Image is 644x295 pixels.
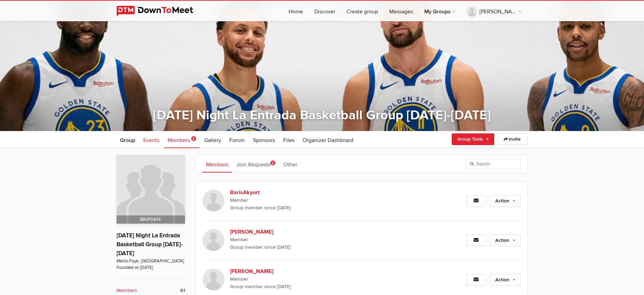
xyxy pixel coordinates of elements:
img: BarisAkyurt [203,190,224,212]
a: [DATE] Night La Entrada Basketball Group [DATE]-[DATE] [117,232,183,257]
b: [PERSON_NAME] [230,267,347,275]
a: Events [140,131,163,148]
input: Search [466,159,521,169]
a: [DATE] Night La Entrada Basketball Group [DATE]-[DATE] [153,107,491,123]
a: Discover [309,1,341,21]
a: Create group [341,1,384,21]
span: Gallery [204,137,221,144]
img: Nuno Goncalves [203,229,224,251]
a: Sponsors [250,131,278,148]
a: My Groups [419,1,461,21]
a: Group [117,131,138,148]
span: Group member since [DATE] [230,244,425,251]
span: Sponsors [253,137,275,144]
a: BarisAkyurt Member Group member since [DATE] [203,181,425,221]
a: Invite [498,133,528,145]
a: Home [283,1,308,21]
a: Join Requests2 [233,155,279,173]
span: Events [143,137,159,144]
a: Members [203,155,232,173]
span: Update [140,217,161,222]
span: Group [120,137,135,144]
b: [PERSON_NAME] [230,228,347,236]
a: Forum [226,131,248,148]
a: Other [280,155,301,173]
img: Thursday Night La Entrada Basketball Group 2025-2026 [117,155,185,224]
img: Mychal Augustine [203,269,224,291]
a: Group Tools [452,133,494,145]
a: Action [490,195,521,207]
a: [PERSON_NAME] [461,1,527,21]
a: Members 2 [164,131,199,148]
a: Files [280,131,298,148]
a: Messages [384,1,418,21]
span: Member [230,275,425,283]
span: Group member since [DATE] [230,204,425,212]
span: Menlo Payk, [GEOGRAPHIC_DATA] [117,258,185,264]
span: Group member since [DATE] [230,283,425,291]
a: Update [117,155,185,224]
img: DownToMeet [117,6,204,16]
a: Action [490,235,521,246]
span: Member [230,197,425,204]
span: Founded on [DATE] [117,264,185,271]
a: Action [490,274,521,286]
b: Members [117,287,137,294]
a: Members 61 [117,287,185,294]
a: [PERSON_NAME] Member Group member since [DATE] [203,221,425,260]
span: Member [230,236,425,244]
span: 2 [270,161,275,165]
a: Gallery [201,131,224,148]
span: Files [283,137,294,144]
span: 2 [191,136,196,141]
span: Organizer Dashboard [303,137,353,144]
b: BarisAkyurt [230,188,347,197]
span: Forum [229,137,245,144]
span: 61 [180,287,185,294]
a: Organizer Dashboard [299,131,357,148]
span: Members [168,137,190,144]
